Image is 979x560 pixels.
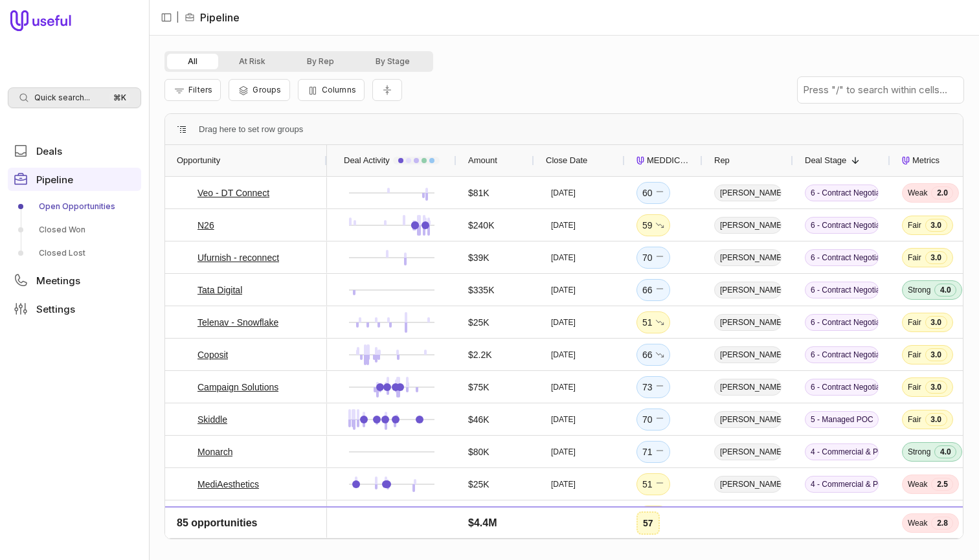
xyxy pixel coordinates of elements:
[931,186,953,199] span: 2.0
[642,250,664,265] div: 70
[253,85,281,95] span: Groups
[551,414,576,425] time: [DATE]
[714,249,782,266] span: [PERSON_NAME]
[551,382,576,392] time: [DATE]
[468,250,489,265] div: $39K
[551,220,576,230] time: [DATE]
[286,54,355,69] button: By Rep
[908,447,930,457] span: Strong
[164,79,221,101] button: Filter Pipeline
[908,350,921,360] span: Fair
[546,153,587,168] span: Close Date
[805,443,879,460] span: 4 - Commercial & Product Validation
[805,282,879,298] span: 6 - Contract Negotiation
[642,444,664,460] div: 71
[908,220,921,230] span: Fair
[551,188,576,198] time: [DATE]
[805,249,879,266] span: 6 - Contract Negotiation
[468,282,494,298] div: $335K
[8,196,141,217] a: Open Opportunities
[655,476,664,492] span: No change
[714,476,782,493] span: [PERSON_NAME]
[185,10,240,25] li: Pipeline
[655,282,664,298] span: No change
[468,509,489,524] div: $95K
[8,269,141,292] a: Meetings
[551,350,576,360] time: [DATE]
[8,219,141,240] a: Closed Won
[642,476,664,492] div: 51
[551,447,576,457] time: [DATE]
[468,185,489,201] div: $81K
[197,315,278,330] a: Telenav - Snowflake
[714,411,782,428] span: [PERSON_NAME]
[655,185,664,201] span: No change
[714,217,782,234] span: [PERSON_NAME]
[934,284,956,297] span: 4.0
[655,412,664,427] span: No change
[908,188,927,198] span: Weak
[167,54,218,69] button: All
[908,479,927,489] span: Weak
[36,146,62,156] span: Deals
[642,218,664,233] div: 59
[805,217,879,234] span: 6 - Contract Negotiation
[714,508,782,525] span: [PERSON_NAME]
[36,175,73,185] span: Pipeline
[714,185,782,201] span: [PERSON_NAME]
[197,282,242,298] a: Tata Digital
[805,185,879,201] span: 6 - Contract Negotiation
[551,479,576,489] time: [DATE]
[925,251,947,264] span: 3.0
[322,85,356,95] span: Columns
[642,185,664,201] div: 60
[908,414,921,425] span: Fair
[805,314,879,331] span: 6 - Contract Negotiation
[197,250,279,265] a: Ufurnish - reconnect
[197,185,269,201] a: Veo - DT Connect
[218,54,286,69] button: At Risk
[714,443,782,460] span: [PERSON_NAME]
[372,79,402,102] button: Collapse all rows
[199,122,303,137] div: Row Groups
[8,196,141,263] div: Pipeline submenu
[468,347,492,363] div: $2.2K
[805,153,846,168] span: Deal Stage
[468,412,489,427] div: $46K
[714,314,782,331] span: [PERSON_NAME]
[298,79,365,101] button: Columns
[188,85,212,95] span: Filters
[355,54,431,69] button: By Stage
[805,411,879,428] span: 5 - Managed POC
[642,412,664,427] div: 70
[197,347,228,363] a: Coposit
[199,122,303,137] span: Drag here to set row groups
[647,153,691,168] span: MEDDICC Score
[931,478,953,491] span: 2.5
[468,315,489,330] div: $25K
[197,218,214,233] a: N26
[908,317,921,328] span: Fair
[551,511,576,522] time: [DATE]
[655,509,664,524] span: No change
[925,381,947,394] span: 3.0
[176,10,179,25] span: |
[157,8,176,27] button: Collapse sidebar
[551,317,576,328] time: [DATE]
[642,282,664,298] div: 66
[551,252,576,263] time: [DATE]
[197,476,259,492] a: MediAesthetics
[468,444,489,460] div: $80K
[925,316,947,329] span: 3.0
[34,93,90,103] span: Quick search...
[8,297,141,320] a: Settings
[805,476,879,493] span: 4 - Commercial & Product Validation
[934,445,956,458] span: 4.0
[912,153,940,168] span: Metrics
[468,218,494,233] div: $240K
[908,285,930,295] span: Strong
[642,347,664,363] div: 66
[197,509,252,524] a: Direct Ferries
[805,379,879,396] span: 6 - Contract Negotiation
[925,219,947,232] span: 3.0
